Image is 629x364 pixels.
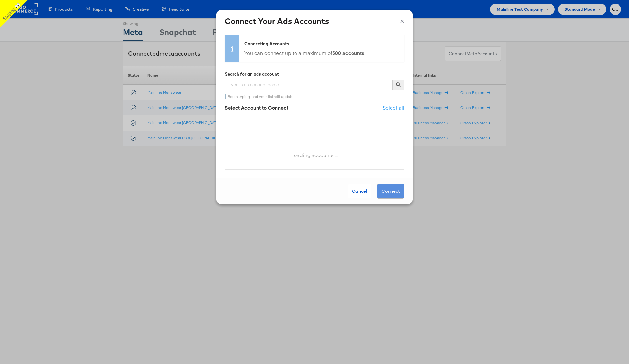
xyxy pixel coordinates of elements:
button: × [400,15,404,25]
input: Type in an account name [225,80,393,90]
div: Cancel [348,184,371,198]
strong: Select Account to Connect [225,104,288,111]
div: Begin typing, and your list will update [225,94,404,99]
div: You can connect up to a maximum of . [244,49,365,57]
strong: 500 accounts [332,49,364,56]
strong: Connecting Accounts [244,41,289,46]
strong: Search for an ads account [225,71,279,77]
h4: Connect Your Ads Accounts [225,15,404,27]
div: Loading accounts ... [228,151,401,159]
span: Select all [383,104,404,111]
